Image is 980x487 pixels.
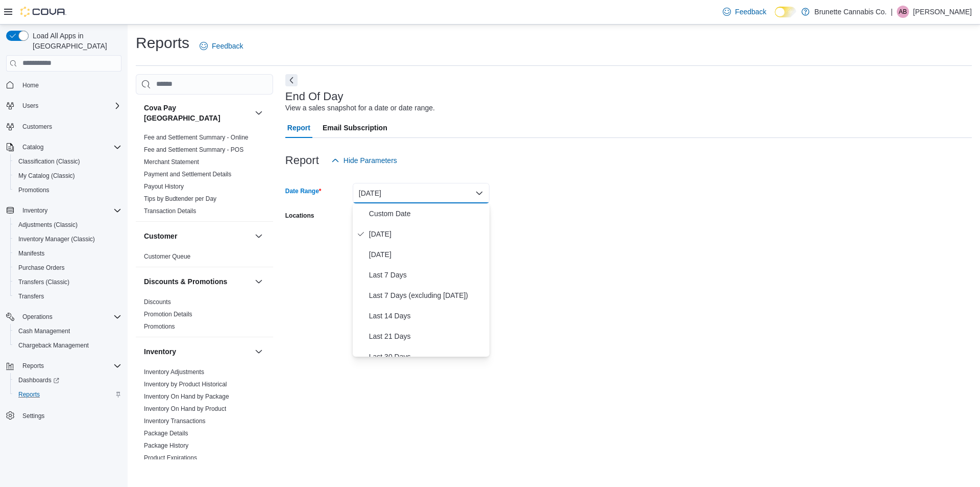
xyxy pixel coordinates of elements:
[10,324,126,338] button: Cash Management
[323,118,387,138] span: Email Subscription
[18,390,40,399] span: Reports
[144,405,226,412] a: Inventory On Hand by Product
[10,232,126,246] button: Inventory Manager (Classic)
[144,311,192,318] a: Promotion Details
[913,6,972,18] p: [PERSON_NAME]
[18,141,121,153] span: Catalog
[144,276,227,287] h3: Discounts & Promotions
[14,247,121,260] span: Manifests
[14,170,121,182] span: My Catalog (Classic)
[136,250,273,267] div: Customer
[136,33,189,53] h1: Reports
[14,155,121,168] span: Classification (Classic)
[144,392,229,401] span: Inventory On Hand by Package
[10,169,126,183] button: My Catalog (Classic)
[14,184,121,196] span: Promotions
[22,102,38,110] span: Users
[14,233,121,245] span: Inventory Manager (Classic)
[144,158,199,166] a: Merchant Statement
[144,417,206,425] span: Inventory Transactions
[144,323,175,330] a: Promotions
[144,442,188,450] span: Package History
[144,134,249,141] a: Fee and Settlement Summary - Online
[369,330,485,342] span: Last 21 Days
[253,230,265,242] button: Customer
[14,339,93,352] a: Chargeback Management
[18,311,57,323] button: Operations
[144,133,249,142] span: Fee and Settlement Summary - Online
[253,107,265,119] button: Cova Pay [GEOGRAPHIC_DATA]
[144,430,188,437] a: Package Details
[18,249,44,258] span: Manifests
[22,412,44,420] span: Settings
[144,146,243,153] a: Fee and Settlement Summary - POS
[14,339,121,352] span: Chargeback Management
[14,290,48,303] a: Transfers
[775,7,796,17] input: Dark Mode
[18,264,65,272] span: Purchase Orders
[144,454,197,461] a: Product Expirations
[14,276,73,288] a: Transfers (Classic)
[20,7,66,17] img: Cova
[14,262,69,274] a: Purchase Orders
[14,388,44,401] a: Reports
[144,146,243,154] span: Fee and Settlement Summary - POS
[18,157,80,166] span: Classification (Classic)
[18,221,78,229] span: Adjustments (Classic)
[212,41,243,51] span: Feedback
[29,31,121,51] span: Load All Apps in [GEOGRAPHIC_DATA]
[144,207,196,215] a: Transaction Details
[10,275,126,289] button: Transfers (Classic)
[144,253,190,260] a: Customer Queue
[2,78,126,92] button: Home
[2,203,126,218] button: Inventory
[144,252,190,261] span: Customer Queue
[369,310,485,322] span: Last 14 Days
[14,155,84,168] a: Classification (Classic)
[144,298,171,306] span: Discounts
[815,6,887,18] p: Brunette Cannabis Co.
[891,6,893,18] p: |
[144,170,231,178] span: Payment and Settlement Details
[10,154,126,169] button: Classification (Classic)
[14,374,63,386] a: Dashboards
[144,182,184,191] span: Payout History
[144,310,192,318] span: Promotion Details
[369,207,485,220] span: Custom Date
[899,6,907,18] span: AB
[18,79,43,91] a: Home
[10,289,126,304] button: Transfers
[18,172,75,180] span: My Catalog (Classic)
[144,442,188,449] a: Package History
[136,131,273,221] div: Cova Pay [GEOGRAPHIC_DATA]
[144,454,197,462] span: Product Expirations
[144,298,171,306] a: Discounts
[144,393,229,400] a: Inventory On Hand by Package
[353,183,489,203] button: [DATE]
[14,325,121,337] span: Cash Management
[10,373,126,387] a: Dashboards
[285,90,344,103] h3: End Of Day
[14,262,121,274] span: Purchase Orders
[18,341,89,350] span: Chargeback Management
[775,17,775,18] span: Dark Mode
[14,388,121,401] span: Reports
[369,289,485,302] span: Last 7 Days (excluding [DATE])
[22,313,53,321] span: Operations
[14,233,99,245] a: Inventory Manager (Classic)
[144,380,227,388] span: Inventory by Product Historical
[18,376,59,384] span: Dashboards
[327,150,401,171] button: Hide Parameters
[144,195,216,202] a: Tips by Budtender per Day
[897,6,909,18] div: Alayna Bosmans
[369,351,485,363] span: Last 30 Days
[369,269,485,281] span: Last 7 Days
[144,207,196,215] span: Transaction Details
[253,345,265,358] button: Inventory
[285,212,314,220] label: Locations
[18,186,50,194] span: Promotions
[719,2,770,22] a: Feedback
[22,143,43,151] span: Catalog
[144,429,188,437] span: Package Details
[2,99,126,113] button: Users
